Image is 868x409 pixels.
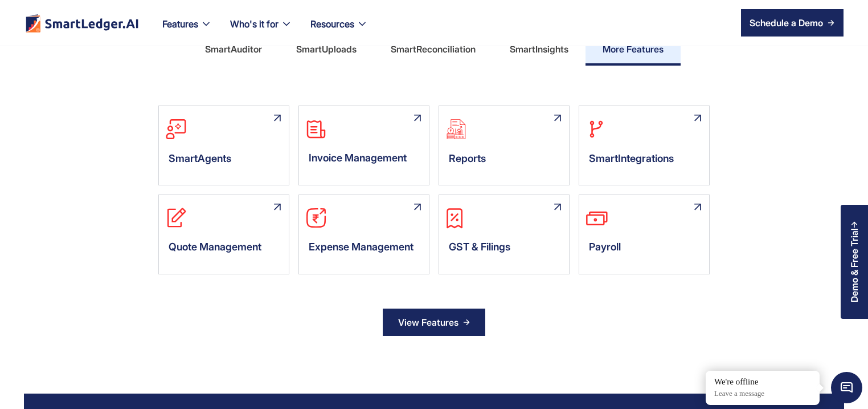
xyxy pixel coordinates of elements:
[299,118,327,140] img: invoice-outline
[579,195,710,274] a: Payroll-iconPayrollei_arrow-up
[260,106,289,135] img: ei_arrow-up
[391,40,476,58] div: SmartReconciliation
[831,372,862,403] span: Chat Widget
[296,40,357,58] div: SmartUploads
[741,9,844,37] a: Schedule a Demo
[301,16,377,46] div: Resources
[603,40,664,58] div: More Features
[579,106,710,185] a: SLAI IntegrationsSmartIntegrationsei_arrow-up
[541,195,569,224] img: ei_arrow-up
[828,19,834,26] img: arrow right icon
[849,228,859,302] div: Demo & Free Trial
[714,376,811,388] div: We're offline
[541,106,569,135] img: ei_arrow-up
[400,195,429,224] img: ei_arrow-up
[579,233,709,267] div: Payroll
[159,144,289,179] div: SmartAgents
[298,106,429,185] a: invoice-outlineInvoice Managementei_arrow-up
[681,106,709,135] img: ei_arrow-up
[159,118,187,141] img: SLAI Smart Agent
[579,118,608,141] img: SLAI Integrations
[299,206,327,229] img: expense
[260,195,289,224] img: ei_arrow-up
[299,233,429,267] div: Expense Management
[299,144,429,178] div: Invoice Management
[579,144,709,179] div: SmartIntegrations
[205,40,262,58] div: SmartAuditor
[510,40,568,58] div: SmartInsights
[439,144,569,179] div: Reports
[158,195,289,274] a: quoteQuote Managementei_arrow-up
[383,309,485,336] a: View Features
[439,233,569,267] div: GST & Filings
[24,14,140,33] a: home
[162,16,198,32] div: Features
[221,16,301,46] div: Who's it for
[750,16,823,30] div: Schedule a Demo
[153,16,221,46] div: Features
[24,14,140,33] img: footer logo
[230,16,279,32] div: Who's it for
[714,389,811,399] p: Leave a message
[398,313,458,331] div: View Features
[159,206,187,229] img: quote
[439,206,468,229] img: receipt-tax
[439,195,570,274] a: receipt-taxGST & Filingsei_arrow-up
[298,195,429,274] a: expenseExpense Managementei_arrow-up
[310,16,354,32] div: Resources
[579,206,608,229] img: Payroll-icon
[400,106,429,135] img: ei_arrow-up
[681,195,709,224] img: ei_arrow-up
[463,319,470,326] img: Arrow Right Blue
[159,233,289,267] div: Quote Management
[439,118,468,141] img: SLAI Reports
[439,106,570,185] a: SLAI ReportsReportsei_arrow-up
[158,106,289,185] a: SLAI Smart AgentSmartAgentsei_arrow-up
